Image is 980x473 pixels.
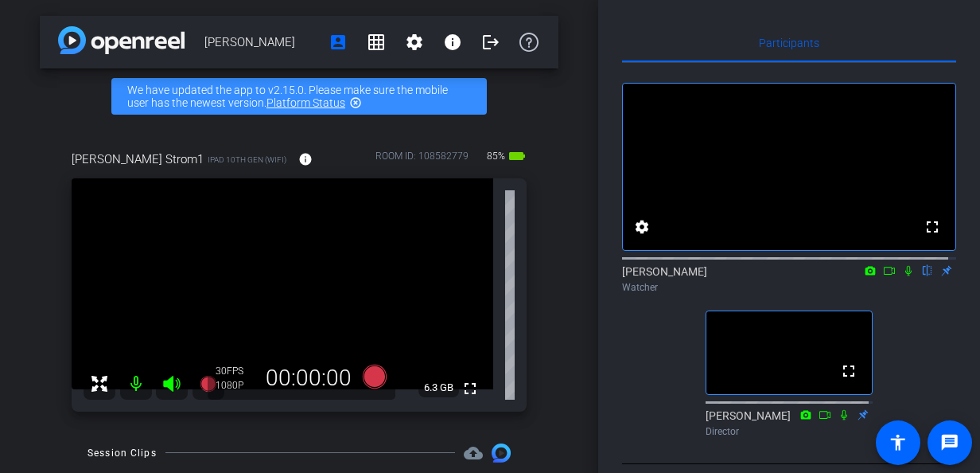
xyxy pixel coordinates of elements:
[418,378,459,397] span: 6.3 GB
[208,154,286,166] span: iPad 10th Gen (WiFi)
[839,362,858,381] mat-icon: fullscreen
[632,217,651,236] mat-icon: settings
[87,445,157,461] div: Session Clips
[622,280,956,295] div: Watcher
[889,433,908,452] mat-icon: accessibility
[706,408,873,439] div: [PERSON_NAME]
[405,33,424,52] mat-icon: settings
[918,263,937,277] mat-icon: flip
[706,424,873,439] div: Director
[923,217,942,236] mat-icon: fullscreen
[367,33,386,52] mat-icon: grid_on
[298,152,313,166] mat-icon: info
[492,444,511,463] img: Session clips
[255,365,362,392] div: 00:00:00
[507,147,527,166] mat-icon: battery_std
[940,433,959,452] mat-icon: message
[759,37,819,49] span: Participants
[216,379,255,392] div: 1080P
[484,143,507,169] span: 85%
[227,365,243,377] span: FPS
[622,264,956,295] div: [PERSON_NAME]
[266,96,345,109] a: Platform Status
[58,26,185,54] img: app-logo
[72,150,204,168] span: [PERSON_NAME] Strom1
[349,96,362,109] mat-icon: highlight_off
[375,149,469,172] div: ROOM ID: 108582779
[204,26,319,58] span: [PERSON_NAME]
[216,365,255,377] div: 30
[111,78,487,115] div: We have updated the app to v2.15.0. Please make sure the mobile user has the newest version.
[443,33,462,52] mat-icon: info
[329,33,348,52] mat-icon: account_box
[464,444,483,463] mat-icon: cloud_upload
[481,33,500,52] mat-icon: logout
[461,379,480,398] mat-icon: fullscreen
[464,444,483,463] span: Destinations for your clips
